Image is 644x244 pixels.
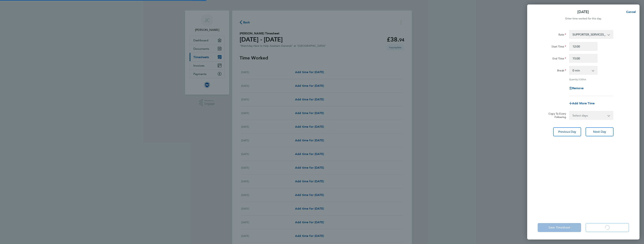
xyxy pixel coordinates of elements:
input: E.g. 18:00 [569,54,598,63]
span: Cancel [625,10,636,14]
div: Quantity: hrs [569,78,613,81]
label: Start Time [552,45,566,49]
input: E.g. 08:00 [569,42,598,51]
span: Previous Day [558,130,576,134]
span: Add More Time [572,102,595,105]
label: End Time [552,57,566,61]
label: Break [557,69,566,73]
button: Add More Time [569,102,595,105]
span: Remove [572,86,584,90]
span: Next Day [593,130,606,134]
button: Next Day [586,127,613,136]
div: Enter time worked for this day. [527,16,640,21]
label: Copy To Every Following [546,112,566,119]
span: 3.00 [578,78,583,81]
label: Rate [558,33,566,37]
p: [DATE] [577,9,589,15]
button: Previous Day [553,127,581,136]
button: Cancel [620,8,640,16]
button: Remove [569,87,584,90]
